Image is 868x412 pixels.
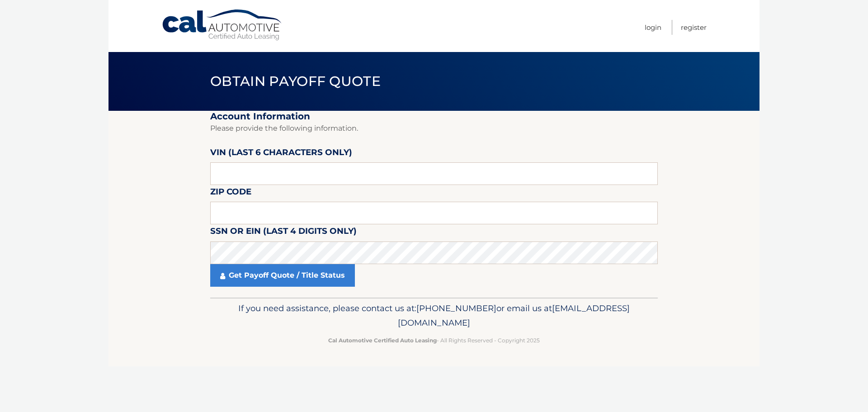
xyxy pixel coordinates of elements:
label: SSN or EIN (last 4 digits only) [210,224,357,241]
a: Get Payoff Quote / Title Status [210,264,355,287]
p: If you need assistance, please contact us at: or email us at [216,301,652,330]
label: Zip Code [210,185,251,202]
a: Cal Automotive [161,9,283,41]
p: Please provide the following information. [210,122,658,135]
p: - All Rights Reserved - Copyright 2025 [216,336,652,345]
a: Register [681,20,707,35]
h2: Account Information [210,111,658,122]
span: Obtain Payoff Quote [210,73,381,90]
strong: Cal Automotive Certified Auto Leasing [328,337,437,344]
span: [PHONE_NUMBER] [416,303,496,313]
a: Login [645,20,661,35]
label: VIN (last 6 characters only) [210,146,352,162]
